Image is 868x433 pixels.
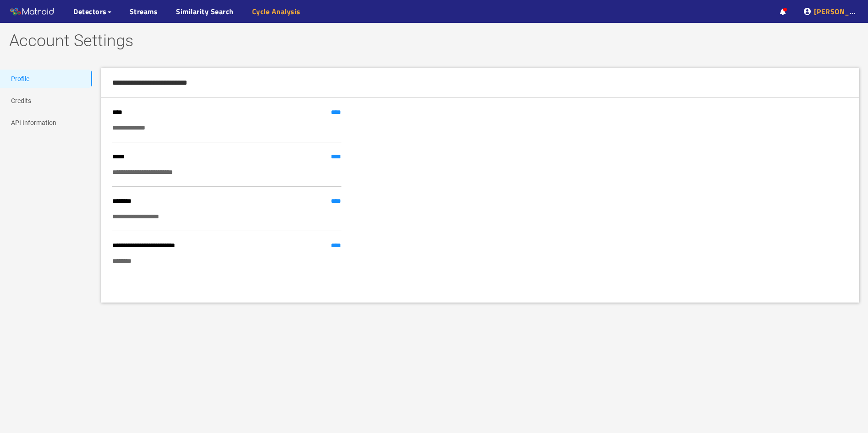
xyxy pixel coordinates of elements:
img: Matroid logo [9,5,55,19]
a: API Information [11,119,56,126]
a: Similarity Search [176,6,234,17]
a: Credits [11,97,31,104]
a: Profile [11,75,29,82]
a: Streams [130,6,158,17]
span: Detectors [73,6,107,17]
a: Cycle Analysis [252,6,301,17]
